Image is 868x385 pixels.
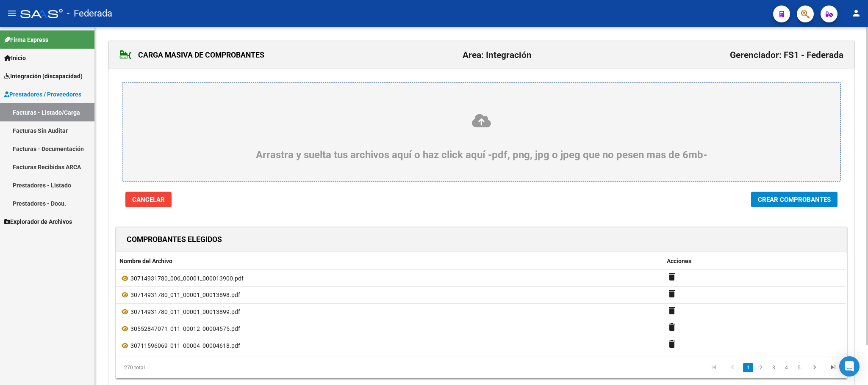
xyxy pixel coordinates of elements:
span: Acciones [667,258,691,264]
li: page 4 [780,360,793,375]
span: Integración (discapacidad) [4,71,83,81]
span: Cancelar [132,196,165,203]
a: 5 [794,363,804,372]
li: page 2 [754,360,767,375]
mat-icon: menu [7,8,17,18]
datatable-header-cell: Acciones [663,252,846,270]
mat-icon: delete [667,305,677,316]
a: go to last page [825,363,841,372]
span: Inicio [4,53,26,63]
mat-icon: delete [667,322,677,332]
li: page 3 [767,360,780,375]
a: 4 [781,363,791,372]
div: Open Intercom Messenger [839,356,860,377]
span: - Federada [67,4,112,23]
span: Nombre del Archivo [119,258,172,264]
span: Crear Comprobantes [758,196,831,203]
a: go to next page [807,363,823,372]
mat-icon: person [851,8,861,18]
button: Cancelar [125,192,172,207]
mat-icon: delete [667,272,677,282]
a: 2 [756,363,766,372]
a: 1 [743,363,753,372]
li: page 5 [793,360,805,375]
a: 3 [768,363,779,372]
span: 30714931780_011_00001_00013899.pdf [130,308,240,315]
span: 30714931780_006_00001_000013900.pdf [130,275,244,282]
a: go to first page [706,363,722,372]
div: Arrastra y suelta tus archivos aquí o haz click aquí -pdf, png, jpg o jpeg que no pesen mas de 6mb- [143,113,820,161]
span: 30552847071_011_00012_00004575.pdf [130,325,240,332]
button: Crear Comprobantes [751,192,837,207]
span: 30714931780_011_00001_00013898.pdf [130,291,240,298]
h1: CARGA MASIVA DE COMPROBANTES [119,48,264,62]
mat-icon: delete [667,339,677,349]
span: 30711596069_011_00004_00004618.pdf [130,342,240,349]
span: Prestadores / Proveedores [4,90,81,99]
h2: Gerenciador: FS1 - Federada [730,47,843,63]
span: Firma Express [4,35,48,44]
a: go to previous page [724,363,740,372]
datatable-header-cell: Nombre del Archivo [116,252,663,270]
li: page 1 [742,360,754,375]
h1: COMPROBANTES ELEGIDOS [127,233,222,246]
h2: Area: Integración [463,47,532,63]
div: 270 total [116,357,261,378]
mat-icon: delete [667,289,677,299]
span: Explorador de Archivos [4,217,72,226]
